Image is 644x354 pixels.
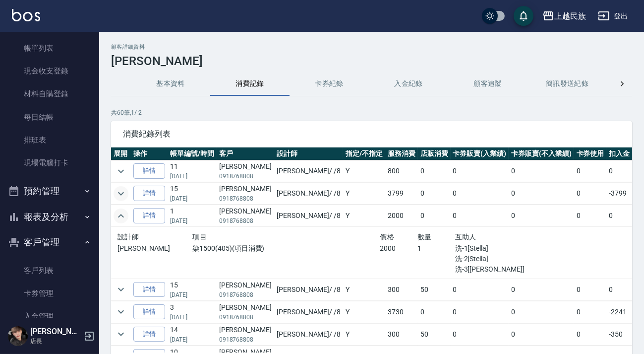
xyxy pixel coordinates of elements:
td: Y [343,323,385,345]
span: 項目 [192,233,207,241]
td: 0 [451,205,509,227]
td: 0 [451,183,509,205]
td: 300 [385,279,418,300]
td: 0 [451,160,509,182]
p: 0918768808 [219,335,272,344]
button: expand row [114,164,128,179]
h2: 顧客詳細資料 [111,44,632,50]
td: 0 [606,279,632,300]
td: [PERSON_NAME] / /8 [274,323,343,345]
a: 客戶列表 [4,259,95,282]
a: 卡券管理 [4,282,95,305]
td: 0 [574,160,607,182]
td: 50 [418,323,451,345]
span: 數量 [417,233,432,241]
td: 800 [385,160,418,182]
button: expand row [114,209,128,223]
button: expand row [114,304,128,319]
a: 排班表 [4,129,95,151]
td: 0 [451,279,509,300]
td: Y [343,205,385,227]
p: 洗-1[Stella] [455,243,568,254]
p: [DATE] [170,290,214,299]
td: 0 [418,160,451,182]
td: [PERSON_NAME] [217,323,274,345]
button: 顧客追蹤 [448,72,527,96]
a: 現場電腦打卡 [4,151,95,174]
a: 詳情 [133,282,165,297]
span: 設計師 [117,233,139,241]
p: [DATE] [170,335,214,344]
td: 3730 [385,301,418,323]
a: 詳情 [133,304,165,320]
button: 客戶管理 [4,229,95,255]
td: Y [343,301,385,323]
th: 店販消費 [418,147,451,160]
td: [PERSON_NAME] [217,301,274,323]
td: 11 [168,160,217,182]
td: Y [343,160,385,182]
td: 0 [451,301,509,323]
td: 1 [168,205,217,227]
td: Y [343,183,385,205]
th: 設計師 [274,147,343,160]
p: 0918768808 [219,216,272,225]
td: 0 [418,205,451,227]
td: [PERSON_NAME] [217,205,274,227]
p: 0918768808 [219,172,272,181]
p: [DATE] [170,313,214,322]
p: 0918768808 [219,290,272,299]
td: Y [343,279,385,300]
p: 2000 [380,243,417,254]
p: [DATE] [170,216,214,225]
th: 服務消費 [385,147,418,160]
th: 扣入金 [606,147,632,160]
a: 每日結帳 [4,106,95,129]
td: [PERSON_NAME] [217,160,274,182]
td: 300 [385,323,418,345]
p: 洗-2[Stella] [455,254,568,264]
td: -3799 [606,183,632,205]
img: Person [8,326,28,346]
td: [PERSON_NAME] [217,183,274,205]
a: 詳情 [133,327,165,342]
span: 互助人 [455,233,476,241]
td: 0 [418,183,451,205]
td: 15 [168,183,217,205]
span: 消費紀錄列表 [123,129,620,139]
p: 0918768808 [219,194,272,203]
th: 展開 [111,147,131,160]
button: expand row [114,186,128,201]
th: 指定/不指定 [343,147,385,160]
p: 洗-3[[PERSON_NAME]] [455,264,568,275]
td: 0 [509,279,574,300]
p: 染1500(405)(項目消費) [192,243,380,254]
th: 帳單編號/時間 [168,147,217,160]
a: 入金管理 [4,305,95,328]
td: [PERSON_NAME] / /8 [274,205,343,227]
th: 操作 [131,147,168,160]
button: 簡訊發送紀錄 [527,72,607,96]
td: [PERSON_NAME] / /8 [274,183,343,205]
button: 基本資料 [131,72,210,96]
td: 15 [168,279,217,300]
button: expand row [114,327,128,342]
td: [PERSON_NAME] / /8 [274,279,343,300]
td: 0 [574,279,607,300]
a: 材料自購登錄 [4,82,95,105]
td: 0 [606,205,632,227]
button: 卡券紀錄 [290,72,369,96]
p: 店長 [30,337,81,346]
a: 詳情 [133,163,165,179]
button: 消費記錄 [210,72,290,96]
td: 0 [574,205,607,227]
p: [PERSON_NAME] [117,243,192,254]
td: 0 [509,183,574,205]
span: 價格 [380,233,394,241]
td: [PERSON_NAME] [217,279,274,300]
button: 入金紀錄 [369,72,448,96]
p: 共 60 筆, 1 / 2 [111,108,632,117]
td: 3 [168,301,217,323]
button: 報表及分析 [4,204,95,230]
td: 0 [509,205,574,227]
